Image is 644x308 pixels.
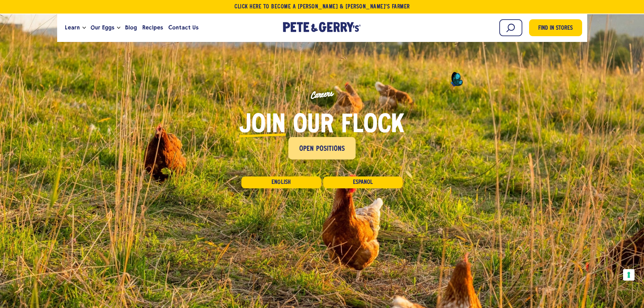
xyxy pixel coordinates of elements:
a: English [241,176,321,188]
span: Join [239,113,286,138]
span: Our Eggs [91,23,114,32]
a: Find in Stores [529,19,582,36]
span: our [293,113,334,138]
button: Open the dropdown menu for Learn [82,27,86,29]
span: Blog [125,23,137,32]
input: Search [499,19,522,36]
p: Careers [55,62,590,127]
a: Blog [122,19,140,37]
span: Learn [65,23,80,32]
span: flock [341,113,404,138]
button: Open the dropdown menu for Our Eggs [117,27,120,29]
span: Open Positions [299,144,345,155]
span: Contact Us [168,23,198,32]
a: Learn [62,19,82,37]
a: Open Positions [288,137,356,160]
a: Recipes [140,19,166,37]
a: Our Eggs [88,19,117,37]
a: Español [323,176,403,188]
a: Contact Us [166,19,201,37]
button: Your consent preferences for tracking technologies [623,269,635,281]
span: Find in Stores [538,24,573,33]
span: Recipes [142,23,163,32]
